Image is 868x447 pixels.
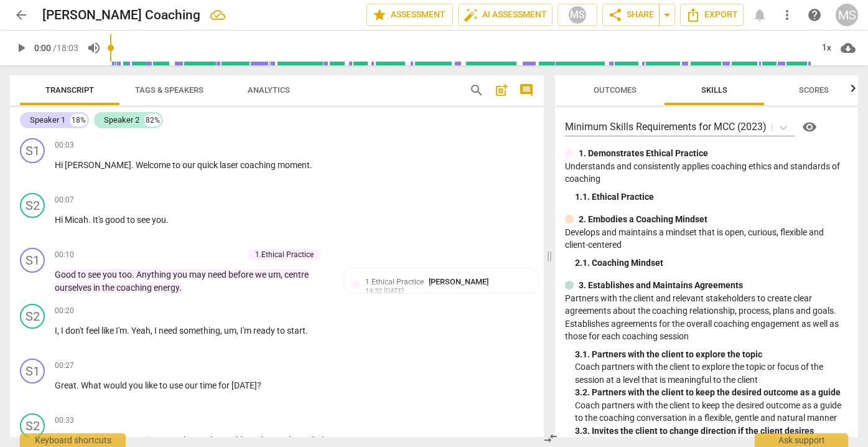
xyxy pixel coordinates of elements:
[310,160,312,170] span: .
[200,380,218,390] span: time
[116,326,127,336] span: I'm
[255,270,268,280] span: we
[565,292,848,343] p: Partners with the client and relevant stakeholders to create clear agreements about the coaching ...
[136,160,172,170] span: Welcome
[265,435,275,445] span: to
[287,326,306,336] span: start
[65,215,88,225] span: Micah
[55,415,74,426] span: 00:33
[189,270,208,280] span: may
[78,270,88,280] span: to
[70,114,87,126] div: 18%
[245,435,265,445] span: need
[42,7,200,23] h2: [PERSON_NAME] Coaching
[492,80,511,100] button: Add summary
[836,4,858,26] button: MS
[81,380,103,390] span: What
[365,278,424,286] span: 1.Ethical Practice
[255,249,314,260] div: 1.Ethical Practice
[10,37,32,59] button: Play
[131,160,136,170] span: .
[55,306,74,316] span: 00:20
[20,304,45,329] div: Change speaker
[156,435,198,445] span: November
[575,386,848,399] div: 3. 2. Partners with the client to keep the desired outcome as a guide
[464,7,547,22] span: AI Assessment
[228,270,255,280] span: before
[281,270,284,280] span: ,
[55,283,93,293] span: ourselves
[575,191,848,204] div: 1. 1. Ethical Practice
[802,120,817,134] span: visibility
[240,160,278,170] span: coaching
[151,326,154,336] span: ,
[101,326,116,336] span: like
[236,326,240,336] span: ,
[159,326,179,336] span: need
[780,7,795,22] span: more_vert
[284,270,309,280] span: centre
[306,326,308,336] span: .
[568,6,587,24] div: MS
[575,256,848,270] div: 2. 1. Coaching Mindset
[119,270,132,280] span: too
[103,380,129,390] span: would
[88,270,103,280] span: see
[55,250,74,260] span: 00:10
[467,80,487,100] button: Search
[278,160,310,170] span: moment
[579,213,707,226] p: 2. Embodies a Coaching Mindset
[575,425,848,438] div: 3. 3. Invites the client to change direction if the client desires
[102,283,116,293] span: the
[185,380,200,390] span: our
[579,279,743,292] p: 3. Establishes and Maintains Agreements
[127,215,137,225] span: to
[55,360,74,371] span: 00:27
[257,380,261,390] span: ?
[103,270,119,280] span: you
[55,160,65,170] span: Hi
[20,359,45,383] div: Change speaker
[20,433,126,447] div: Keyboard shortcuts
[305,435,312,445] span: a
[210,7,225,22] div: All changes saved
[659,4,675,26] button: Sharing summary
[807,7,822,22] span: help
[469,83,484,98] span: search
[55,195,74,205] span: 00:07
[135,85,203,95] span: Tags & Speakers
[152,215,166,225] span: you
[14,40,29,55] span: play_arrow
[803,4,826,26] a: Help
[55,270,78,280] span: Good
[83,37,105,59] button: Volume
[77,380,81,390] span: .
[215,435,219,445] span: I
[543,431,558,446] span: compare_arrows
[30,114,65,126] div: Speaker 1
[608,7,623,22] span: share
[219,435,245,445] span: would
[173,270,189,280] span: you
[144,435,147,445] span: ,
[86,40,101,55] span: volume_up
[680,4,744,26] button: Export
[136,270,173,280] span: Anything
[137,215,152,225] span: see
[602,4,660,26] button: Share
[372,7,447,22] span: Assessment
[131,435,144,445] span: um
[799,85,829,95] span: Scores
[231,380,257,390] span: [DATE]
[154,283,179,293] span: energy
[253,326,277,336] span: ready
[594,85,637,95] span: Outcomes
[464,7,478,22] span: auto_fix_high
[55,380,77,390] span: Great
[132,270,136,280] span: .
[220,160,240,170] span: laser
[277,326,287,336] span: to
[516,80,536,100] button: Show/Hide comments
[55,140,74,151] span: 00:03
